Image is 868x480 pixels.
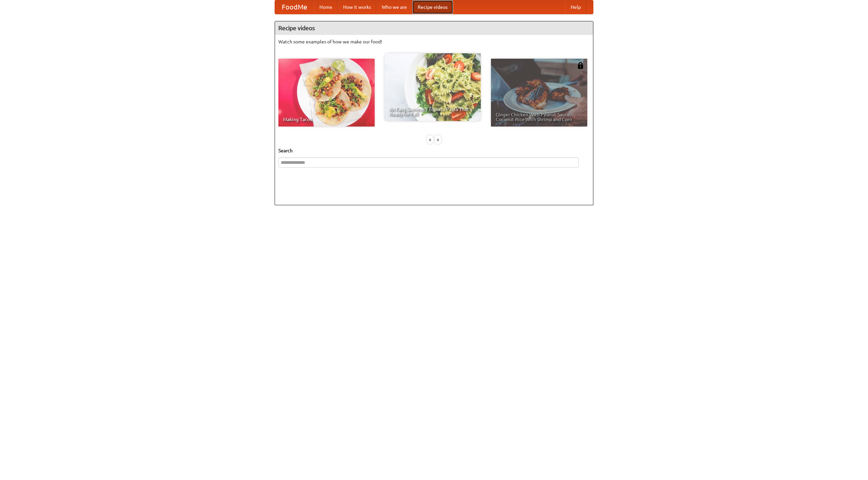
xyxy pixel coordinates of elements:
a: An Easy, Summery Tomato Pasta That's Ready for Fall [384,53,481,121]
a: FoodMe [275,0,314,14]
a: How it works [338,0,376,14]
p: Watch some examples of how we make our food! [278,38,590,45]
div: « [427,135,433,144]
div: » [435,135,441,144]
a: Who we are [376,0,412,14]
a: Home [314,0,338,14]
span: An Easy, Summery Tomato Pasta That's Ready for Fall [389,107,476,116]
a: Making Tacos [278,59,375,127]
a: Help [565,0,586,14]
img: 483408.png [577,62,584,69]
span: Making Tacos [283,117,370,122]
a: Recipe videos [412,0,453,14]
h4: Recipe videos [275,21,593,35]
h5: Search [278,147,590,154]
